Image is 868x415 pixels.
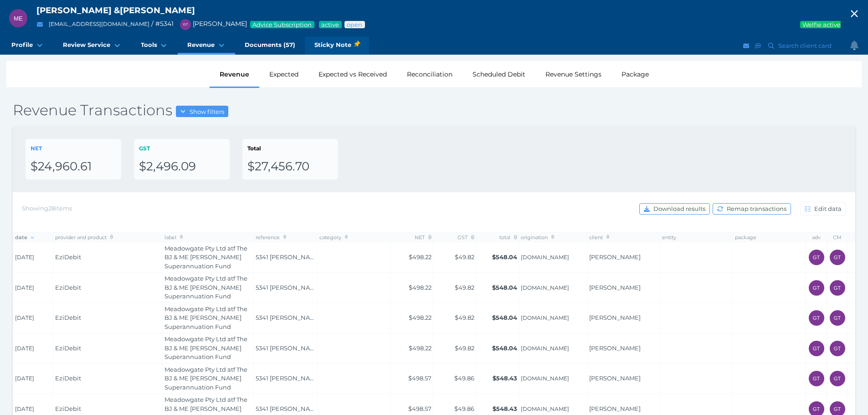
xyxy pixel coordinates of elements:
span: Remap transactions [725,205,791,212]
span: $548.43 [493,405,517,412]
th: CM [827,232,848,242]
span: EziDebit [55,284,81,291]
button: Email [34,19,46,30]
div: Grant Teakle [830,250,845,265]
span: EziDebit [55,344,81,352]
span: GT [183,22,188,26]
span: GT [813,315,820,321]
span: GT [834,285,841,291]
span: GT [834,406,841,412]
span: Service package status: Active service agreement in place [321,21,340,28]
th: entity [660,232,733,242]
span: 5341 [PERSON_NAME] SMSF [256,374,316,383]
span: $49.82 [455,284,474,291]
span: $548.04 [492,253,517,261]
span: GST [139,145,150,152]
span: category [319,234,348,241]
div: $27,456.70 [247,159,333,174]
div: Package [611,61,659,87]
td: GrantTeakle.cm [519,272,587,303]
td: GrantTeakle.cm [519,333,587,364]
span: Total [247,145,261,152]
span: ME [14,15,23,22]
span: Advice Subscription [252,21,313,28]
span: [DOMAIN_NAME] [521,284,586,292]
div: Revenue Settings [535,61,611,87]
span: Profile [11,41,33,49]
td: 5341 ELLERY SMSF [254,364,318,394]
a: [PERSON_NAME] [589,405,641,412]
span: Review Service [63,41,110,49]
span: GT [813,285,820,291]
div: Grant Teakle [809,371,824,386]
a: Documents (57) [235,36,305,55]
span: Welfie active [802,21,842,28]
span: Meadowgate Pty Ltd atf The BJ & ME [PERSON_NAME] Superannuation Fund [164,305,247,330]
span: $498.22 [409,284,431,291]
div: Expected vs Received [308,61,397,87]
span: 5341 [PERSON_NAME] SMSF [256,405,316,414]
span: Search client card [776,42,836,49]
span: EziDebit [55,314,81,321]
span: client [589,234,610,241]
span: GT [834,346,841,351]
span: label [164,234,183,241]
td: 5341 ELLERY SMSF [254,272,318,303]
button: SMS [754,40,763,51]
span: GT [813,346,820,351]
span: NET [415,234,431,241]
span: [DOMAIN_NAME] [521,314,586,322]
td: 5341 ELLERY SMSF [254,333,318,364]
div: Grant Teakle [830,341,845,356]
button: Email [742,40,751,51]
span: $548.04 [492,344,517,352]
span: $49.82 [455,314,474,321]
div: Reconciliation [397,61,462,87]
a: [EMAIL_ADDRESS][DOMAIN_NAME] [49,20,149,27]
span: GT [813,376,820,381]
span: $49.86 [454,374,474,382]
span: [PERSON_NAME] [175,20,247,28]
span: $49.86 [454,405,474,412]
span: Edit data [812,205,846,212]
span: Download results [652,205,709,212]
button: Edit data [800,202,846,215]
div: Grant Teakle [830,310,845,326]
span: Advice status: Review not yet booked in [346,21,363,28]
div: Grant Teakle [830,280,845,296]
div: Revenue [210,61,259,87]
span: Revenue [187,41,215,49]
a: Profile [2,36,53,55]
span: $498.57 [408,374,431,382]
div: $24,960.61 [31,159,116,174]
td: [DATE] [13,333,53,364]
span: $548.04 [492,314,517,321]
div: Grant Teakle [809,250,824,265]
span: EziDebit [55,405,81,412]
span: Show filters [187,108,228,115]
span: GT [834,255,841,260]
a: Revenue [178,36,235,55]
div: Grant Teakle [809,280,824,296]
span: Tools [141,41,157,49]
span: $498.22 [409,344,431,352]
h2: Revenue Transactions [13,101,855,120]
div: Grant Teakle [830,371,845,386]
td: GrantTeakle.cm [519,364,587,394]
th: package [733,232,806,242]
span: Documents (57) [245,41,295,49]
span: 5341 [PERSON_NAME] SMSF [256,344,316,353]
span: origination [521,234,555,241]
span: & [PERSON_NAME] [114,5,195,15]
span: $548.04 [492,284,517,291]
div: Expected [259,61,308,87]
td: [DATE] [13,364,53,394]
span: GT [834,376,841,381]
a: [PERSON_NAME] [589,374,641,382]
span: $498.57 [408,405,431,412]
div: $2,496.09 [139,159,225,174]
span: Meadowgate Pty Ltd atf The BJ & ME [PERSON_NAME] Superannuation Fund [164,335,247,360]
td: [DATE] [13,242,53,273]
td: [DATE] [13,303,53,333]
span: GST [457,234,474,241]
